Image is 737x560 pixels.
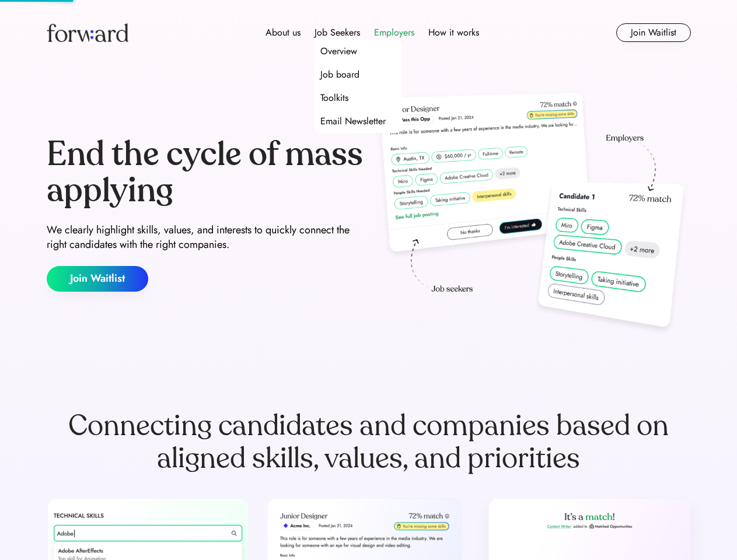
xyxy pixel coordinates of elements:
[315,26,360,40] div: Job Seekers
[320,91,348,105] div: Toolkits
[320,114,386,128] div: Email Newsletter
[320,68,359,82] div: Job board
[373,89,691,339] img: hero-image.png
[47,266,148,292] button: Join Waitlist
[616,23,691,42] button: Join Waitlist
[374,26,414,40] div: Employers
[320,44,357,58] div: Overview
[47,136,364,208] div: End the cycle of mass applying
[47,409,691,475] div: Connecting candidates and companies based on aligned skills, values, and priorities
[47,23,128,42] img: Forward logo
[266,26,301,40] div: About us
[428,26,479,40] div: How it works
[47,223,364,252] div: We clearly highlight skills, values, and interests to quickly connect the right candidates with t...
